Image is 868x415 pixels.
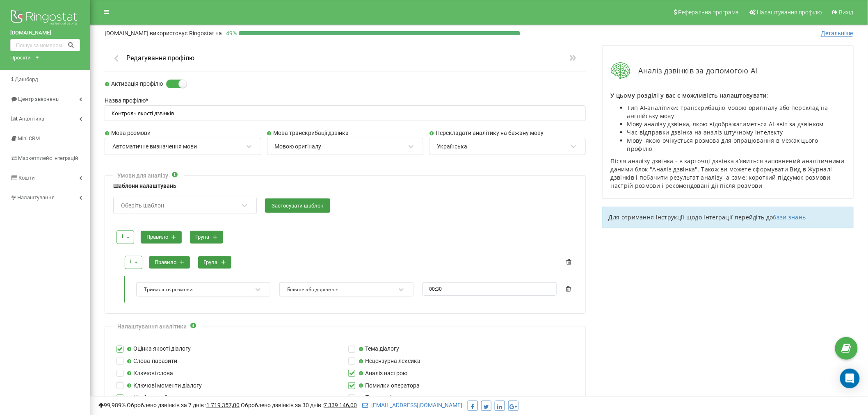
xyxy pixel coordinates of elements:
[121,203,164,208] div: Оберіть шаблон
[127,344,191,353] label: Оцінка якості діалогу
[627,137,845,153] li: Мову, якою очікується розмова для опрацювання в межах цього профілю
[840,369,860,388] div: Open Intercom Messenger
[10,8,80,29] img: Ringostat logo
[362,402,462,408] a: [EMAIL_ADDRESS][DOMAIN_NAME]
[287,286,338,293] div: Більше або дорівнює
[117,322,187,331] div: Налаштування аналітики
[15,76,38,82] span: Дашборд
[757,9,822,16] span: Налаштування профілю
[126,54,194,62] h1: Редагування профілю
[105,129,261,138] label: Мова розмови
[141,231,182,244] button: правило
[359,369,407,378] label: Аналіз настрою
[627,128,845,137] li: Час відправки дзвінка на аналіз штучному інтелекту
[10,53,31,62] div: Проєкти
[275,143,322,150] div: Мовою оригіналу
[222,29,239,37] p: 49 %
[627,120,845,128] li: Мову аналізу дзвінка, якою відображатиметься AI-звіт за дзвінком
[773,213,806,221] a: бази знань
[611,62,845,79] div: Аналіз дзвінків за допомогою AI
[359,381,420,390] label: Помилки оператора
[18,96,59,102] span: Центр звернень
[127,357,177,366] label: Слова-паразити
[10,39,80,51] input: Пошук за номером
[678,9,739,16] span: Реферальна програма
[190,231,223,244] button: група
[429,129,586,138] label: Перекладати аналітику на бажану мову
[627,104,845,120] li: Тип AI-аналітики: транскрибацію мовою оригіналу або переклад на англійську мову
[611,157,845,190] p: Після аналізу дзвінка - в карточці дзвінка зʼявиться заповнений аналітичними даними блок "Аналіз ...
[609,213,847,221] p: Для отримання інструкції щодо інтеграції перейдіть до
[98,402,126,408] span: 99,989%
[437,143,467,150] div: Українська
[18,175,35,181] span: Кошти
[19,116,44,122] span: Аналiтика
[267,129,424,138] label: Мова транскрибації дзвінка
[105,80,163,89] label: Активація профілю
[821,30,853,37] span: Детальніше
[112,143,197,150] div: Автоматичне визначення мови
[113,182,577,191] label: Шаблони налаштувань
[10,29,80,37] a: [DOMAIN_NAME]
[105,105,586,121] input: Назва профілю
[18,155,78,161] span: Маркетплейс інтеграцій
[122,233,123,240] div: і
[611,91,845,100] p: У цьому розділі у вас є можливість налаштовувати:
[241,402,357,408] span: Оброблено дзвінків за 30 днів :
[105,96,586,105] label: Назва профілю *
[423,282,557,296] input: 00:00
[149,256,190,269] button: правило
[105,29,222,37] p: [DOMAIN_NAME]
[117,171,168,180] div: Умови для аналізу
[324,402,357,408] u: 7 339 146,00
[17,194,55,201] span: Налаштування
[359,344,399,353] label: Тема діалогу
[127,381,202,390] label: Ключові моменти діалогу
[127,402,240,408] span: Оброблено дзвінків за 7 днів :
[839,9,854,16] span: Вихід
[144,286,193,293] div: Тривалість розмови
[127,369,173,378] label: Ключові слова
[198,256,231,269] button: група
[265,198,330,213] button: Застосувати шаблон
[18,135,40,141] span: Mini CRM
[127,393,174,402] label: Що було добре
[206,402,240,408] u: 1 719 357,00
[130,258,131,266] div: і
[150,30,222,36] span: використовує Ringostat на
[359,393,409,402] label: Подальші кроки
[359,357,420,366] label: Нецензурна лексика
